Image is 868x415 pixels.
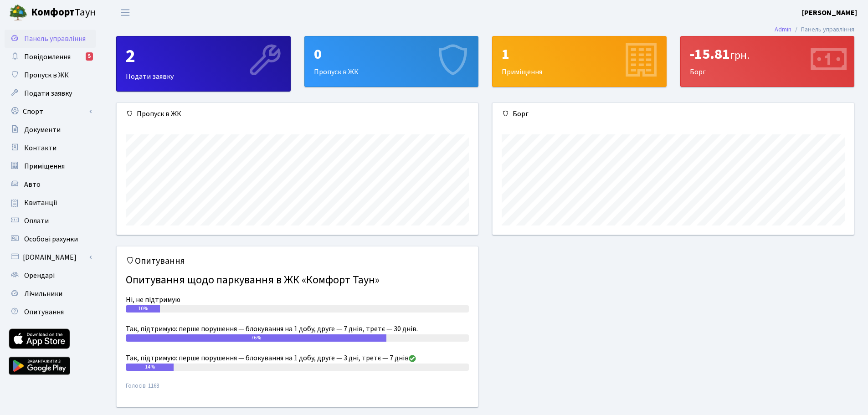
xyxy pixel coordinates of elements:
div: 14% [126,364,174,371]
span: Авто [24,179,41,190]
span: Квитанції [24,198,57,208]
a: Панель управління [5,30,96,48]
img: logo.png [9,4,27,22]
h5: Опитування [126,256,469,266]
span: Пропуск в ЖК [24,70,69,80]
a: [DOMAIN_NAME] [5,248,96,266]
div: 0 [314,46,469,63]
li: Панель управління [791,25,854,35]
div: 76% [126,334,386,342]
div: Пропуск в ЖК [305,36,478,87]
a: Документи [5,121,96,139]
a: Лічильники [5,285,96,303]
span: Лічильники [24,289,62,299]
div: 1 [502,46,657,63]
span: Приміщення [24,161,65,171]
span: Особові рахунки [24,234,78,244]
a: Подати заявку [5,84,96,102]
a: Приміщення [5,157,96,175]
a: Оплати [5,212,96,230]
div: 5 [86,52,93,61]
b: Комфорт [31,5,75,20]
a: Admin [775,25,791,34]
div: -15.81 [690,46,845,63]
div: Так, підтримую: перше порушення — блокування на 1 добу, друге — 3 дні, третє — 7 днів [126,353,469,364]
span: Орендарі [24,271,55,281]
a: Особові рахунки [5,230,96,248]
div: Приміщення [493,36,666,87]
div: Борг [681,36,854,87]
div: Подати заявку [117,36,290,91]
span: Таун [31,5,96,20]
a: Квитанції [5,194,96,212]
a: 0Пропуск в ЖК [304,36,479,87]
nav: breadcrumb [761,20,868,39]
span: Документи [24,125,61,135]
a: Орендарі [5,266,96,285]
a: Повідомлення5 [5,48,96,66]
span: Оплати [24,216,49,226]
a: Спорт [5,102,96,121]
div: 10% [126,305,160,313]
a: [PERSON_NAME] [802,7,857,18]
span: Опитування [24,307,64,317]
span: Повідомлення [24,52,71,62]
span: грн. [730,47,750,63]
div: Борг [493,103,854,125]
a: 2Подати заявку [116,36,291,92]
h4: Опитування щодо паркування в ЖК «Комфорт Таун» [126,270,469,291]
small: Голосів: 1168 [126,382,469,398]
div: Так, підтримую: перше порушення — блокування на 1 добу, друге — 7 днів, третє — 30 днів. [126,323,469,334]
div: 2 [126,46,281,67]
span: Контакти [24,143,56,153]
div: Ні, не підтримую [126,294,469,305]
a: 1Приміщення [492,36,667,87]
a: Контакти [5,139,96,157]
b: [PERSON_NAME] [802,8,857,18]
a: Пропуск в ЖК [5,66,96,84]
a: Опитування [5,303,96,321]
a: Авто [5,175,96,194]
span: Подати заявку [24,88,72,98]
button: Переключити навігацію [114,5,137,20]
div: Пропуск в ЖК [117,103,478,125]
span: Панель управління [24,34,86,44]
